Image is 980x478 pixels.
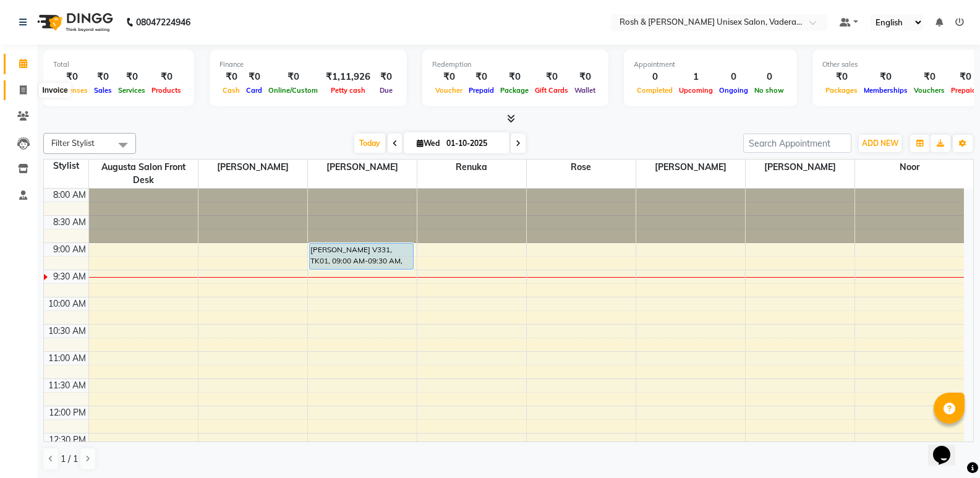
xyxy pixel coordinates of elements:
span: Due [377,86,396,95]
span: Filter Stylist [51,138,95,148]
div: ₹0 [466,70,497,84]
div: ₹0 [497,70,532,84]
div: ₹0 [219,70,243,84]
div: 8:30 AM [51,216,88,229]
div: ₹0 [432,70,466,84]
div: 1 [676,70,716,84]
div: 12:00 PM [46,406,88,419]
div: ₹0 [822,70,861,84]
span: Sales [91,86,115,95]
div: ₹0 [571,70,599,84]
span: Online/Custom [265,86,321,95]
div: Redemption [432,59,599,70]
span: Upcoming [676,86,716,95]
div: ₹0 [53,70,91,84]
div: 11:30 AM [46,379,88,392]
span: Gift Cards [532,86,571,95]
span: [PERSON_NAME] [636,160,745,175]
div: 12:30 PM [46,433,88,446]
div: [PERSON_NAME] V331, TK01, 09:00 AM-09:30 AM, Haircolour - [MEDICAL_DATA] Free - Root Touch Up - U... [310,244,414,269]
div: 0 [751,70,787,84]
img: logo [32,5,116,40]
div: Total [53,59,184,70]
div: 0 [716,70,751,84]
span: Memberships [861,86,911,95]
span: Package [497,86,532,95]
div: ₹0 [243,70,265,84]
button: ADD NEW [859,135,901,152]
b: 08047224946 [136,5,190,40]
span: Prepaid [466,86,497,95]
div: ₹1,11,926 [321,70,375,84]
div: 0 [634,70,676,84]
span: Today [354,134,385,153]
span: No show [751,86,787,95]
iframe: chat widget [928,429,968,466]
div: Stylist [44,160,88,173]
span: 1 / 1 [61,453,78,466]
div: 10:30 AM [46,325,88,338]
span: Cash [219,86,243,95]
span: Wed [414,139,443,148]
span: [PERSON_NAME] [746,160,854,175]
input: 2025-10-01 [443,134,505,153]
span: Completed [634,86,676,95]
div: ₹0 [91,70,115,84]
span: Rose [527,160,636,175]
div: Invoice [39,83,70,98]
span: Packages [822,86,861,95]
span: Augusta Salon Front Desk [89,160,198,188]
div: ₹0 [375,70,397,84]
span: [PERSON_NAME] [308,160,417,175]
div: ₹0 [265,70,321,84]
span: Wallet [571,86,599,95]
span: Vouchers [911,86,948,95]
div: Finance [219,59,397,70]
div: 10:00 AM [46,297,88,310]
span: Noor [855,160,965,175]
span: ADD NEW [862,139,898,148]
div: 8:00 AM [51,189,88,202]
span: [PERSON_NAME] [198,160,307,175]
span: Petty cash [328,86,369,95]
div: ₹0 [148,70,184,84]
span: Services [115,86,148,95]
span: Renuka [417,160,526,175]
div: 11:00 AM [46,352,88,365]
span: Voucher [432,86,466,95]
span: Ongoing [716,86,751,95]
span: Products [148,86,184,95]
div: ₹0 [115,70,148,84]
div: ₹0 [532,70,571,84]
div: ₹0 [911,70,948,84]
span: Card [243,86,265,95]
input: Search Appointment [743,134,851,153]
div: 9:00 AM [51,243,88,256]
div: ₹0 [861,70,911,84]
div: Appointment [634,59,787,70]
div: 9:30 AM [51,270,88,283]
